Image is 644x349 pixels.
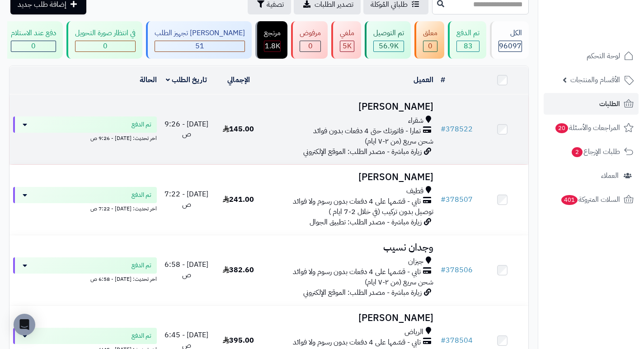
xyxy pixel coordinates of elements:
[329,21,363,59] a: ملغي 5K
[132,261,151,270] span: تم الدفع
[441,265,446,275] span: #
[560,193,620,206] span: السلات المتروكة
[441,265,473,275] a: #378506
[423,41,437,51] div: 0
[544,117,639,139] a: المراجعات والأسئلة20
[11,28,56,38] div: دفع عند الاستلام
[13,203,157,213] div: اخر تحديث: [DATE] - 7:22 ص
[423,28,437,38] div: معلق
[155,41,244,51] div: 51
[65,21,144,59] a: في انتظار صورة التحويل 0
[441,74,445,85] a: #
[544,189,639,210] a: السلات المتروكة401
[313,126,421,136] span: تمارا - فاتورتك حتى 4 دفعات بدون فوائد
[268,242,433,253] h3: وجدان نسيب
[408,256,423,267] span: جيزان
[223,194,254,205] span: 241.00
[165,259,208,280] span: [DATE] - 6:58 ص
[499,41,522,51] span: 96097
[14,314,35,335] div: Open Intercom Messenger
[293,267,421,277] span: تابي - قسّمها على 4 دفعات بدون رسوم ولا فوائد
[408,116,423,126] span: شقراء
[544,45,639,67] a: لوحة التحكم
[11,41,56,51] div: 0
[544,141,639,163] a: طلبات الإرجاع2
[132,120,151,129] span: تم الدفع
[456,28,479,38] div: تم الدفع
[308,41,313,51] span: 0
[406,186,423,196] span: قطيف
[340,28,354,38] div: ملغي
[75,41,135,51] div: 0
[227,74,250,85] a: الإجمالي
[265,41,280,51] span: 1.8K
[441,124,473,135] a: #378522
[587,50,620,62] span: لوحة التحكم
[223,265,254,275] span: 382.60
[374,41,404,51] div: 56923
[555,123,569,134] span: 20
[571,145,620,158] span: طلبات الإرجاع
[363,21,413,59] a: تم التوصيل 56.9K
[300,41,320,51] div: 0
[571,147,583,158] span: 2
[329,206,433,217] span: توصيل بدون تركيب (في خلال 2-7 ايام )
[268,172,433,182] h3: [PERSON_NAME]
[103,41,108,51] span: 0
[464,41,473,51] span: 83
[13,133,157,142] div: اخر تحديث: [DATE] - 9:26 ص
[441,124,446,135] span: #
[293,337,421,348] span: تابي - قسّمها على 4 دفعات بدون رسوم ولا فوائد
[441,335,446,346] span: #
[570,74,620,86] span: الأقسام والمنتجات
[303,146,422,157] span: زيارة مباشرة - مصدر الطلب: الموقع الإلكتروني
[343,41,352,51] span: 5K
[428,41,432,51] span: 0
[264,28,281,38] div: مرتجع
[268,313,433,323] h3: [PERSON_NAME]
[599,98,620,110] span: الطلبات
[544,93,639,115] a: الطلبات
[268,102,433,112] h3: [PERSON_NAME]
[289,21,329,59] a: مرفوض 0
[300,28,321,38] div: مرفوض
[293,196,421,207] span: تابي - قسّمها على 4 دفعات بدون رسوم ولا فوائد
[365,277,433,288] span: شحن سريع (من ٢-٧ ايام)
[223,124,254,135] span: 145.00
[75,28,136,38] div: في انتظار صورة التحويل
[544,165,639,186] a: العملاء
[498,28,522,38] div: الكل
[441,194,473,205] a: #378507
[404,327,423,337] span: الرياض
[155,28,245,38] div: [PERSON_NAME] تجهيز الطلب
[254,21,289,59] a: مرتجع 1.8K
[264,41,280,51] div: 1834
[144,21,254,59] a: [PERSON_NAME] تجهيز الطلب 51
[165,119,208,140] span: [DATE] - 9:26 ص
[195,41,204,51] span: 51
[140,74,157,85] a: الحالة
[555,121,620,134] span: المراجعات والأسئلة
[132,331,151,340] span: تم الدفع
[166,74,207,85] a: تاريخ الطلب
[446,21,488,59] a: تم الدفع 83
[13,274,157,283] div: اخر تحديث: [DATE] - 6:58 ص
[413,21,446,59] a: معلق 0
[340,41,354,51] div: 4993
[441,335,473,346] a: #378504
[303,287,422,298] span: زيارة مباشرة - مصدر الطلب: الموقع الإلكتروني
[373,28,404,38] div: تم التوصيل
[583,8,635,27] img: logo-2.png
[379,41,399,51] span: 56.9K
[165,189,208,210] span: [DATE] - 7:22 ص
[31,41,36,51] span: 0
[601,169,619,182] span: العملاء
[457,41,479,51] div: 83
[560,195,578,205] span: 401
[365,136,433,147] span: شحن سريع (من ٢-٧ ايام)
[441,194,446,205] span: #
[223,335,254,346] span: 395.00
[310,217,422,228] span: زيارة مباشرة - مصدر الطلب: تطبيق الجوال
[414,74,433,85] a: العميل
[488,21,531,59] a: الكل96097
